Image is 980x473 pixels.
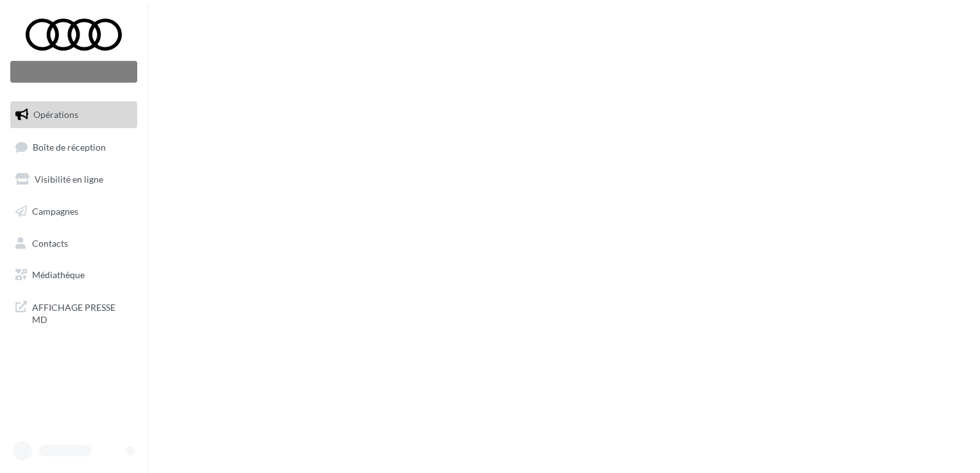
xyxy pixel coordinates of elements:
span: Campagnes [32,206,78,217]
span: Opérations [33,109,78,120]
a: Contacts [8,230,140,257]
a: Boîte de réception [8,133,140,161]
span: Boîte de réception [33,141,106,152]
a: Opérations [8,101,140,128]
span: Contacts [32,237,68,248]
a: AFFICHAGE PRESSE MD [8,294,140,331]
div: Nouvelle campagne [10,61,137,83]
span: Visibilité en ligne [35,174,103,185]
a: Campagnes [8,198,140,225]
span: Médiathèque [32,269,85,280]
span: AFFICHAGE PRESSE MD [32,299,132,326]
a: Visibilité en ligne [8,166,140,193]
a: Médiathèque [8,261,140,288]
